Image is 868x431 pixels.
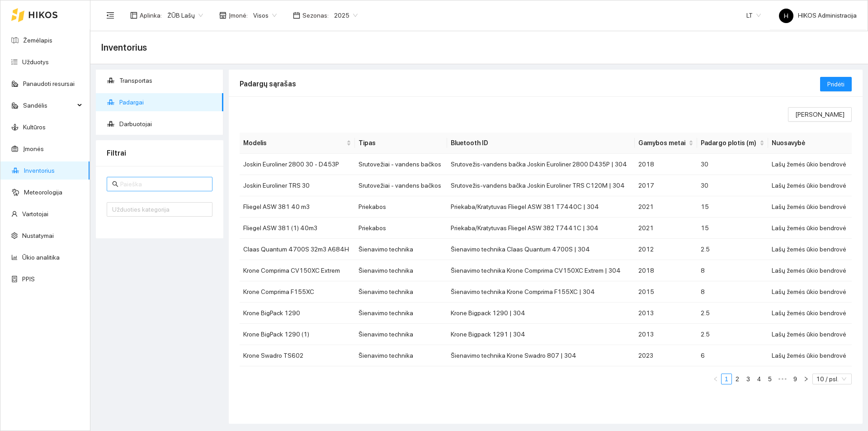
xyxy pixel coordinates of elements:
[784,9,788,23] span: H
[355,239,447,260] td: Šienavimo technika
[447,345,635,366] td: Šienavimo technika Krone Swadro 807 | 304
[240,345,355,366] td: Krone Swadro TS602
[447,218,635,239] td: Priekaba/Kratytuvas Fliegel ASW 382 T7441C | 304
[732,374,742,384] a: 2
[140,10,162,20] span: Aplinka :
[697,218,768,239] td: 15
[635,260,697,281] td: 2018
[635,133,697,154] th: this column's title is Gamybos metai,this column is sortable
[790,374,801,384] li: 9
[119,71,216,90] span: Transportas
[820,77,852,91] button: Pridėti
[801,374,811,384] button: right
[635,324,697,345] td: 2013
[240,324,355,345] td: Krone BigPack 1290 (1)
[447,281,635,303] td: Šienavimo technika Krone Comprima F155XC | 304
[101,6,119,24] button: menu-fold
[447,133,635,154] th: Bluetooth ID
[240,281,355,303] td: Krone Comprima F155XC
[120,179,207,189] input: Paieška
[713,376,718,382] span: left
[355,175,447,196] td: Srutovežiai - vandens bačkos
[355,303,447,324] td: Šienavimo technika
[355,281,447,303] td: Šienavimo technika
[447,154,635,175] td: Srutovežis-vandens bačka Joskin Euroliner 2800 D435P | 304
[22,210,48,218] a: Vartotojai
[743,374,753,384] a: 3
[355,345,447,366] td: Šienavimo technika
[697,154,768,175] td: 30
[355,218,447,239] td: Priekabos
[697,260,768,281] td: 8
[240,196,355,218] td: Fliegel ASW 381 40 m3
[334,9,358,22] span: 2025
[638,138,687,148] span: Gamybos metai
[710,374,721,384] li: Atgal
[697,175,768,196] td: 30
[768,196,852,218] td: Lašų žemės ūkio bendrovė
[635,345,697,366] td: 2023
[743,374,754,384] li: 3
[779,12,857,19] span: HIKOS Administracija
[107,140,212,166] div: Filtrai
[23,96,75,114] span: Sandėlis
[812,374,852,384] div: Page Size
[775,374,790,384] li: Peršokti 5 pls.
[697,303,768,324] td: 2.5
[803,376,809,382] span: right
[106,11,114,19] span: menu-fold
[23,37,52,44] a: Žemėlapis
[754,374,764,384] li: 4
[22,58,49,66] a: Užduotys
[23,145,44,152] a: Įmonės
[240,239,355,260] td: Claas Quantum 4700S 32m3 A684H
[240,71,820,97] div: Padargų sąrašas
[710,374,721,384] button: left
[130,12,137,19] span: layout
[355,260,447,281] td: Šienavimo technika
[765,374,775,384] a: 5
[827,79,844,89] span: Pridėti
[635,175,697,196] td: 2017
[635,218,697,239] td: 2021
[701,138,758,148] span: Padargo plotis (m)
[635,196,697,218] td: 2021
[635,303,697,324] td: 2013
[721,374,732,384] li: 1
[240,218,355,239] td: Fliegel ASW 381 (1) 40m3
[447,260,635,281] td: Šienavimo technika Krone Comprima CV150XC Extrem | 304
[112,181,118,187] span: search
[101,40,147,55] span: Inventorius
[746,9,761,22] span: LT
[22,275,35,283] a: PPIS
[768,175,852,196] td: Lašų žemės ūkio bendrovė
[697,133,768,154] th: this column's title is Padargo plotis (m),this column is sortable
[355,154,447,175] td: Srutovežiai - vandens bačkos
[22,254,60,261] a: Ūkio analitika
[697,239,768,260] td: 2.5
[788,107,852,122] button: [PERSON_NAME]
[240,175,355,196] td: Joskin Euroliner TRS 30
[635,281,697,303] td: 2015
[754,374,764,384] a: 4
[219,12,226,19] span: shop
[768,239,852,260] td: Lašų žemės ūkio bendrovė
[447,303,635,324] td: Krone Bigpack 1290 | 304
[768,281,852,303] td: Lašų žemės ūkio bendrovė
[24,167,55,174] a: Inventorius
[24,189,62,196] a: Meteorologija
[447,196,635,218] td: Priekaba/Kratytuvas Fliegel ASW 381 T7440C | 304
[119,93,216,111] span: Padargai
[768,260,852,281] td: Lašų žemės ūkio bendrovė
[447,324,635,345] td: Krone Bigpack 1291 | 304
[635,239,697,260] td: 2012
[355,196,447,218] td: Priekabos
[447,175,635,196] td: Srutovežis-vandens bačka Joskin Euroliner TRS C120M | 304
[795,109,844,119] span: [PERSON_NAME]
[167,9,203,22] span: ŽŪB Lašų
[764,374,775,384] li: 5
[697,324,768,345] td: 2.5
[302,10,329,20] span: Sezonas :
[697,281,768,303] td: 8
[119,115,216,133] span: Darbuotojai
